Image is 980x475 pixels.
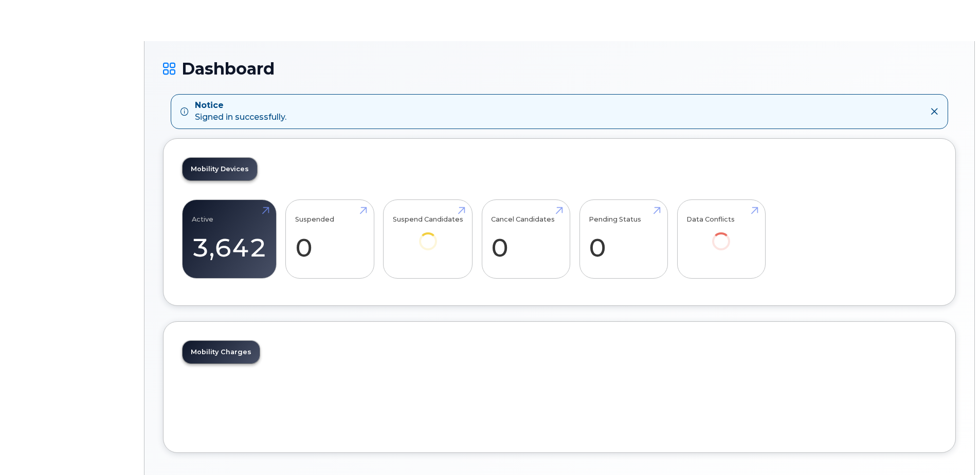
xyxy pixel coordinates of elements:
[686,205,756,264] a: Data Conflicts
[183,341,260,363] a: Mobility Charges
[183,158,257,180] a: Mobility Devices
[393,205,463,264] a: Suspend Candidates
[163,60,956,78] h1: Dashboard
[192,205,267,273] a: Active 3,642
[195,100,286,112] strong: Notice
[295,205,365,273] a: Suspended 0
[195,100,286,123] div: Signed in successfully.
[589,205,658,273] a: Pending Status 0
[491,205,560,273] a: Cancel Candidates 0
